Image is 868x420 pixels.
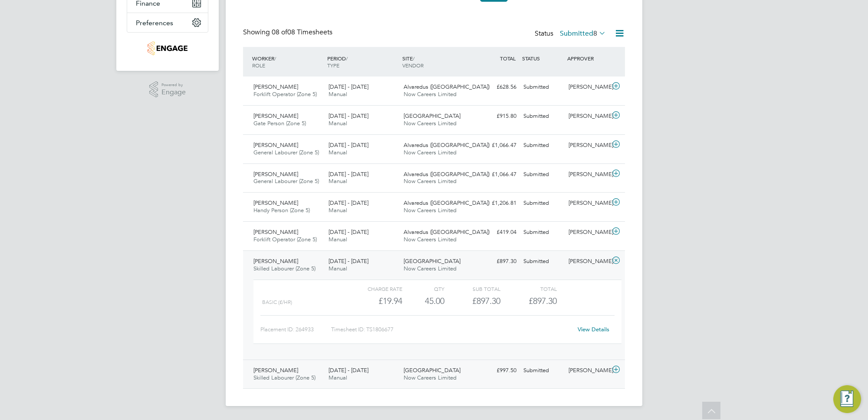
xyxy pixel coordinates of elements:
[253,90,317,98] span: Forklift Operator (Zone 5)
[565,254,610,269] div: [PERSON_NAME]
[402,283,444,294] div: QTY
[148,41,188,55] img: nowcareers-logo-retina.png
[136,19,173,27] span: Preferences
[149,81,186,98] a: Powered byEngage
[329,236,347,243] span: Manual
[520,196,565,210] div: Submitted
[475,138,520,153] div: £1,066.47
[404,120,457,127] span: Now Careers Limited
[500,283,556,294] div: Total
[329,120,347,127] span: Manual
[565,196,610,210] div: [PERSON_NAME]
[404,170,490,178] span: Alvaredus ([GEOGRAPHIC_DATA])
[127,41,208,55] a: Go to home page
[327,62,339,69] span: TYPE
[520,138,565,153] div: Submitted
[253,120,306,127] span: Gate Person (Zone 5)
[404,199,490,207] span: Alvaredus ([GEOGRAPHIC_DATA])
[253,207,310,214] span: Handy Person (Zone 5)
[329,83,368,90] span: [DATE] - [DATE]
[404,236,457,243] span: Now Careers Limited
[253,257,298,265] span: [PERSON_NAME]
[404,228,490,236] span: Alvaredus ([GEOGRAPHIC_DATA])
[253,141,298,149] span: [PERSON_NAME]
[404,141,490,149] span: Alvaredus ([GEOGRAPHIC_DATA])
[252,62,265,69] span: ROLE
[475,196,520,210] div: £1,206.81
[346,294,402,308] div: £19.94
[402,62,424,69] span: VENDOR
[329,257,368,265] span: [DATE] - [DATE]
[413,55,414,62] span: /
[404,374,457,381] span: Now Careers Limited
[346,55,348,62] span: /
[253,265,316,272] span: Skilled Labourer (Zone 5)
[250,50,325,73] div: WORKER
[346,283,402,294] div: Charge rate
[161,89,186,96] span: Engage
[520,80,565,94] div: Submitted
[253,83,298,90] span: [PERSON_NAME]
[404,207,457,214] span: Now Careers Limited
[329,177,347,185] span: Manual
[329,199,368,207] span: [DATE] - [DATE]
[253,236,317,243] span: Forklift Operator (Zone 5)
[262,299,292,305] span: Basic (£/HR)
[329,367,368,374] span: [DATE] - [DATE]
[404,265,457,272] span: Now Careers Limited
[565,138,610,153] div: [PERSON_NAME]
[243,28,334,37] div: Showing
[475,225,520,240] div: £419.04
[253,149,319,156] span: General Labourer (Zone 5)
[565,109,610,123] div: [PERSON_NAME]
[404,90,457,98] span: Now Careers Limited
[253,170,298,178] span: [PERSON_NAME]
[253,367,298,374] span: [PERSON_NAME]
[444,283,500,294] div: Sub Total
[475,80,520,94] div: £628.56
[593,29,597,38] span: 8
[329,90,347,98] span: Manual
[520,109,565,123] div: Submitted
[565,225,610,240] div: [PERSON_NAME]
[565,50,610,66] div: APPROVER
[520,363,565,378] div: Submitted
[272,28,332,37] span: 08 Timesheets
[535,28,608,40] div: Status
[565,167,610,182] div: [PERSON_NAME]
[272,28,287,37] span: 08 of
[404,149,457,156] span: Now Careers Limited
[329,149,347,156] span: Manual
[520,225,565,240] div: Submitted
[475,167,520,182] div: £1,066.47
[404,367,460,374] span: [GEOGRAPHIC_DATA]
[329,141,368,149] span: [DATE] - [DATE]
[253,228,298,236] span: [PERSON_NAME]
[404,83,490,90] span: Alvaredus ([GEOGRAPHIC_DATA])
[560,29,606,38] label: Submitted
[274,55,276,62] span: /
[253,199,298,207] span: [PERSON_NAME]
[253,112,298,120] span: [PERSON_NAME]
[329,374,347,381] span: Manual
[404,257,460,265] span: [GEOGRAPHIC_DATA]
[520,50,565,66] div: STATUS
[475,363,520,378] div: £997.50
[253,374,316,381] span: Skilled Labourer (Zone 5)
[520,254,565,269] div: Submitted
[329,112,368,120] span: [DATE] - [DATE]
[161,81,186,89] span: Powered by
[325,50,400,73] div: PERIOD
[253,177,319,185] span: General Labourer (Zone 5)
[329,228,368,236] span: [DATE] - [DATE]
[475,254,520,269] div: £897.30
[578,326,609,333] a: View Details
[565,363,610,378] div: [PERSON_NAME]
[329,207,347,214] span: Manual
[475,109,520,123] div: £915.80
[444,294,500,308] div: £897.30
[260,323,331,337] div: Placement ID: 264933
[520,167,565,182] div: Submitted
[500,55,516,62] span: TOTAL
[400,50,475,73] div: SITE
